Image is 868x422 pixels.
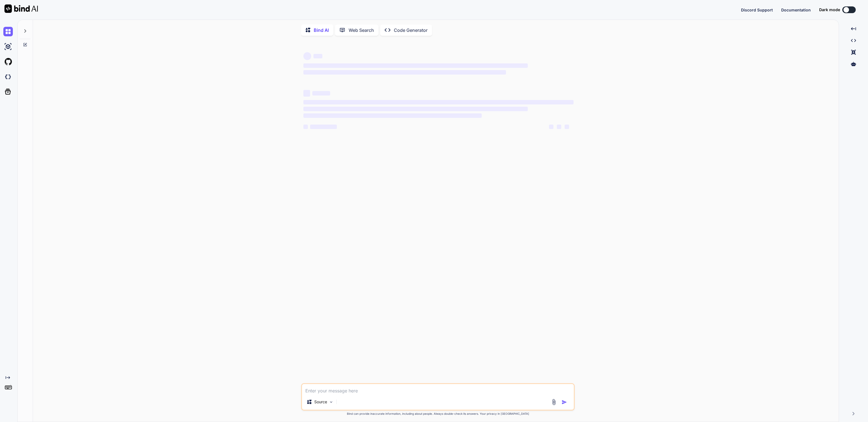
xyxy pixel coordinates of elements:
span: ‌ [303,100,574,104]
button: Discord Support [741,7,773,13]
span: ‌ [303,107,527,111]
span: ‌ [557,125,561,129]
img: Pick Models [329,400,334,404]
span: ‌ [303,70,506,75]
p: Bind can provide inaccurate information, including about people. Always double-check its answers.... [301,412,575,416]
img: icon [562,399,567,405]
span: ‌ [303,52,311,60]
span: ‌ [549,125,553,129]
button: Documentation [781,7,811,13]
span: ‌ [303,113,482,118]
span: ‌ [312,91,330,96]
p: Web Search [349,27,374,34]
img: githubLight [3,57,13,66]
p: Code Generator [394,27,428,34]
span: ‌ [303,90,310,97]
img: attachment [551,399,557,405]
span: ‌ [310,125,337,129]
span: Documentation [781,8,811,12]
span: ‌ [303,63,527,68]
span: ‌ [565,125,569,129]
span: ‌ [303,125,308,129]
span: ‌ [313,54,322,58]
img: Bind AI [4,4,38,13]
span: Discord Support [741,8,773,12]
p: Source [314,399,327,405]
img: chat [3,27,13,36]
p: Bind AI [314,27,329,34]
img: darkCloudIdeIcon [3,72,13,82]
img: ai-studio [3,42,13,51]
span: Dark mode [819,7,840,13]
